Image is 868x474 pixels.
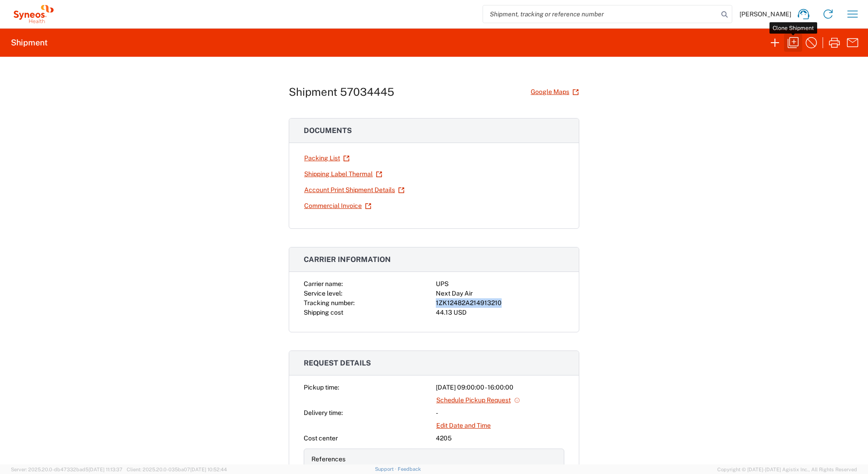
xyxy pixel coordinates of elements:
a: Commercial Invoice [304,198,372,214]
span: Server: 2025.20.0-db47332bad5 [11,467,123,472]
a: Edit Date and Time [436,418,491,434]
a: Account Print Shipment Details [304,182,405,198]
div: 44.13 USD [436,308,564,317]
div: 7618 [436,464,557,474]
span: Delivery time: [304,409,343,416]
h2: Shipment [11,37,48,48]
span: [PERSON_NAME] [740,10,791,18]
div: - [436,408,564,418]
span: Cost center [304,434,338,442]
div: Project [311,464,432,474]
h1: Shipment 57034445 [289,85,394,99]
span: Shipping cost [304,309,343,316]
a: Packing List [304,150,350,166]
input: Shipment, tracking or reference number [483,5,718,23]
div: 1ZK12482A214913210 [436,298,564,308]
a: Shipping Label Thermal [304,166,383,182]
span: Client: 2025.20.0-035ba07 [127,467,227,472]
span: Service level: [304,290,342,297]
span: Tracking number: [304,299,355,306]
a: Support [375,466,398,472]
span: Copyright © [DATE]-[DATE] Agistix Inc., All Rights Reserved [717,465,857,474]
span: Documents [304,126,352,135]
div: UPS [436,279,564,289]
div: 4205 [436,434,564,443]
div: Next Day Air [436,289,564,298]
a: Schedule Pickup Request [436,392,521,408]
span: References [311,455,345,463]
span: Carrier information [304,255,391,264]
a: Google Maps [530,84,579,100]
span: [DATE] 11:13:37 [89,467,123,472]
span: Pickup time: [304,384,339,391]
a: Feedback [398,466,421,472]
span: Carrier name: [304,280,343,287]
div: [DATE] 09:00:00 - 16:00:00 [436,383,564,392]
span: Request details [304,359,371,367]
span: [DATE] 10:52:44 [190,467,227,472]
